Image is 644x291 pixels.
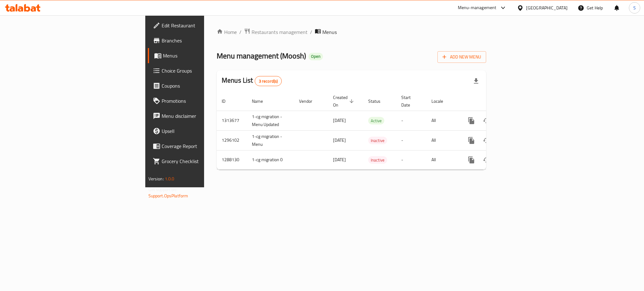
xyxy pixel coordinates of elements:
div: Inactive [368,137,387,144]
nav: breadcrumb [217,28,486,36]
div: Active [368,117,384,124]
td: - [396,150,426,169]
span: Restaurants management [252,28,308,36]
button: more [464,133,479,148]
div: Inactive [368,156,387,164]
div: Export file [469,74,484,89]
span: Open [308,54,323,59]
table: enhanced table [217,92,529,170]
span: [DATE] [333,156,346,164]
a: Coupons [148,78,253,93]
td: - [396,130,426,150]
span: Add New Menu [442,53,481,61]
span: Menus [322,28,337,36]
div: [GEOGRAPHIC_DATA] [526,4,568,11]
a: Choice Groups [148,63,253,78]
th: Actions [459,92,529,111]
a: Promotions [148,93,253,108]
span: S [633,4,636,11]
a: Restaurants management [244,28,308,36]
div: Open [308,53,323,60]
span: Branches [162,37,248,44]
span: Name [252,97,271,105]
span: Menu disclaimer [162,112,248,120]
span: Inactive [368,137,387,144]
span: Locale [431,97,451,105]
span: Promotions [162,97,248,105]
a: Coverage Report [148,139,253,154]
span: [DATE] [333,136,346,144]
button: more [464,113,479,128]
td: 1-cg migration - Menu Updated [247,111,294,130]
td: All [426,111,459,130]
span: Version: [148,175,164,183]
span: Edit Restaurant [162,22,248,29]
span: Coverage Report [162,142,248,150]
span: Upsell [162,127,248,135]
td: 1-cg migration - Menu [247,130,294,150]
button: Change Status [479,113,494,128]
span: 1.0.0 [165,175,175,183]
span: Choice Groups [162,67,248,74]
div: Total records count [255,76,282,86]
span: ID [222,97,234,105]
a: Grocery Checklist [148,154,253,169]
span: Menu management ( Moosh ) [217,49,306,63]
a: Edit Restaurant [148,18,253,33]
button: Change Status [479,133,494,148]
a: Branches [148,33,253,48]
span: Get support on: [148,185,177,194]
div: Menu-management [458,4,497,12]
button: Add New Menu [437,51,486,63]
td: 1-cg migration 0 [247,150,294,169]
span: [DATE] [333,116,346,124]
span: Grocery Checklist [162,157,248,165]
h2: Menus List [222,76,282,86]
span: 3 record(s) [255,78,282,84]
td: - [396,111,426,130]
span: Active [368,117,384,124]
button: more [464,152,479,167]
button: Change Status [479,152,494,167]
a: Menus [148,48,253,63]
span: Created On [333,94,356,109]
a: Upsell [148,124,253,139]
td: All [426,150,459,169]
span: Coupons [162,82,248,90]
a: Support.OpsPlatform [148,192,188,200]
span: Vendor [299,97,320,105]
li: / [310,28,312,36]
a: Menu disclaimer [148,108,253,124]
span: Status [368,97,389,105]
td: All [426,130,459,150]
span: Start Date [401,94,419,109]
span: Menus [163,52,248,59]
span: Inactive [368,156,387,164]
